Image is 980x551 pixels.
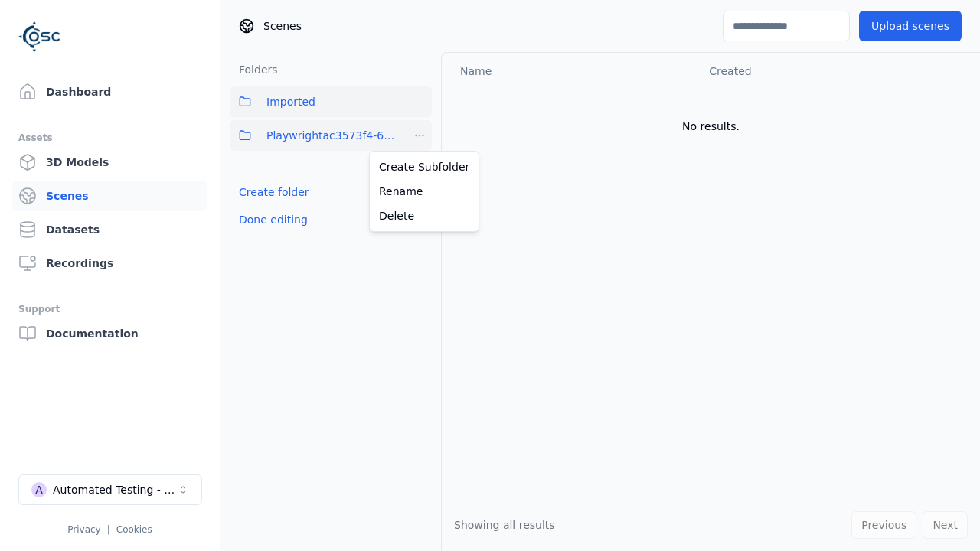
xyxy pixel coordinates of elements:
[373,204,475,228] a: Delete
[373,179,475,204] a: Rename
[373,155,475,179] a: Create Subfolder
